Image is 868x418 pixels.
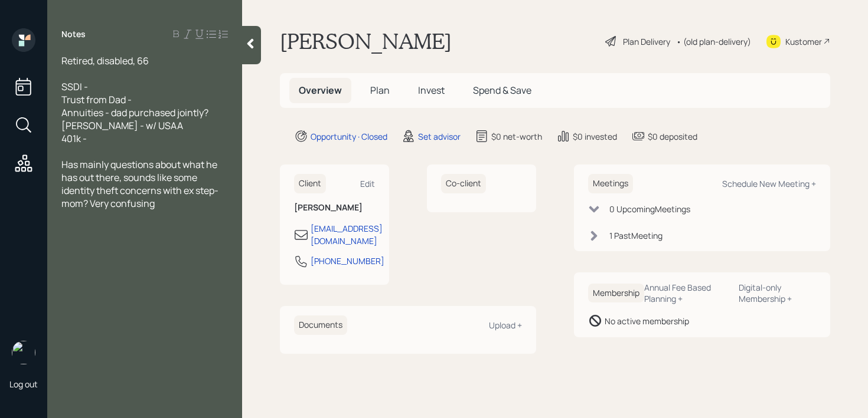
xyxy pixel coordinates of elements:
h6: Membership [588,284,644,303]
div: Log out [9,378,38,390]
div: [PHONE_NUMBER] [311,255,384,267]
span: Plan [370,84,390,97]
h1: [PERSON_NAME] [280,28,452,54]
span: Overview [299,84,342,97]
h6: Co-client [441,174,486,193]
span: Invest [418,84,445,97]
h6: [PERSON_NAME] [294,203,375,213]
div: Plan Delivery [623,35,670,48]
h6: Documents [294,315,347,335]
div: Schedule New Meeting + [722,178,816,189]
h6: Client [294,174,326,193]
div: Set advisor [418,130,461,143]
div: Edit [360,178,375,189]
div: Digital-only Membership + [739,282,816,304]
label: Notes [61,28,86,40]
div: Upload + [489,320,522,331]
div: • (old plan-delivery) [676,35,751,48]
div: $0 net-worth [491,130,542,143]
div: No active membership [605,315,689,327]
div: 0 Upcoming Meeting s [609,203,690,215]
span: Retired, disabled, 66 [61,54,149,67]
div: Annual Fee Based Planning + [644,282,729,304]
div: [EMAIL_ADDRESS][DOMAIN_NAME] [311,222,383,247]
span: SSDI - Trust from Dad - Annuities - dad purchased jointly? [PERSON_NAME] - w/ USAA 401k - [61,80,208,145]
div: $0 invested [573,130,617,143]
div: Kustomer [785,35,822,48]
div: $0 deposited [648,130,697,143]
h6: Meetings [588,174,633,193]
span: Spend & Save [473,84,531,97]
div: 1 Past Meeting [609,229,663,242]
img: retirable_logo.png [12,341,35,364]
span: Has mainly questions about what he has out there, sounds like some identity theft concerns with e... [61,158,219,210]
div: Opportunity · Closed [311,130,387,143]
